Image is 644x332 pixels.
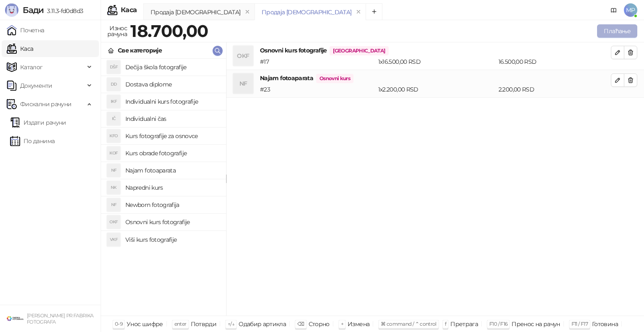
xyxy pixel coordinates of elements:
[512,319,560,329] div: Пренос на рачун
[118,46,162,55] div: Све категорије
[341,321,343,327] span: +
[107,233,120,246] div: VKF
[624,3,637,17] span: MP
[125,60,219,74] h4: Dečija škola fotografije
[10,114,66,131] a: Издати рачуни
[348,319,369,329] div: Измена
[107,78,120,91] div: DD
[125,112,219,125] h4: Individualni čas
[107,181,120,194] div: NK
[10,133,55,149] a: По данима
[127,319,163,329] div: Унос шифре
[101,59,226,316] div: grid
[125,95,219,108] h4: Individualni kurs fotografije
[592,319,618,329] div: Готовина
[174,321,187,327] span: enter
[228,321,234,327] span: ↑/↓
[107,112,120,125] div: IČ
[7,22,44,39] a: Почетна
[233,73,253,94] div: NF
[330,46,388,55] span: [GEOGRAPHIC_DATA]
[366,3,382,20] button: Add tab
[262,8,351,17] div: Продаја [DEMOGRAPHIC_DATA]
[125,146,219,160] h4: Kurs obrade fotografije
[125,233,219,246] h4: Viši kurs fotografije
[497,85,613,94] div: 2.200,00 RSD
[381,321,436,327] span: ⌘ command / ⌃ control
[44,7,83,15] span: 3.11.3-fd0d8d3
[258,57,377,66] div: # 17
[107,146,120,160] div: KOF
[115,321,122,327] span: 0-9
[107,60,120,74] div: DŠF
[107,95,120,108] div: IKF
[309,319,330,329] div: Сторно
[239,319,286,329] div: Одабир артикла
[377,85,497,94] div: 1 x 2.200,00 RSD
[107,198,120,212] div: NF
[20,59,43,76] span: Каталог
[597,24,637,38] button: Плаћање
[125,78,219,91] h4: Dostava diplome
[130,21,208,41] strong: 18.700,00
[258,85,377,94] div: # 23
[353,8,364,16] button: remove
[107,164,120,177] div: NF
[377,57,497,66] div: 1 x 16.500,00 RSD
[5,3,18,17] img: Logo
[7,310,23,327] img: 64x64-companyLogo-38624034-993d-4b3e-9699-b297fbaf4d83.png
[497,57,613,66] div: 16.500,00 RSD
[23,5,44,15] span: Бади
[27,313,93,325] small: [PERSON_NAME] PR FABRIKA FOTOGRAFA
[121,7,137,13] div: Каса
[489,321,507,327] span: F10 / F16
[125,164,219,177] h4: Najam fotoaparata
[260,73,611,83] h4: Najam fotoaparata
[571,321,588,327] span: F11 / F17
[450,319,478,329] div: Претрага
[107,129,120,143] div: KFO
[125,129,219,143] h4: Kurs fotografije za osnovce
[7,40,33,57] a: Каса
[297,321,304,327] span: ⌫
[20,96,71,112] span: Фискални рачуни
[107,215,120,229] div: OKF
[260,46,611,55] h4: Osnovni kurs fotografije
[607,3,621,17] a: Документација
[125,215,219,229] h4: Osnovni kurs fotografije
[106,23,129,39] div: Износ рачуна
[191,319,217,329] div: Потврди
[125,198,219,212] h4: Newborn fotografija
[151,8,240,17] div: Продаја [DEMOGRAPHIC_DATA]
[125,181,219,194] h4: Napredni kurs
[233,46,253,66] div: OKF
[242,8,253,16] button: remove
[445,321,446,327] span: f
[20,77,52,94] span: Документи
[316,74,353,83] span: Osnovni kurs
